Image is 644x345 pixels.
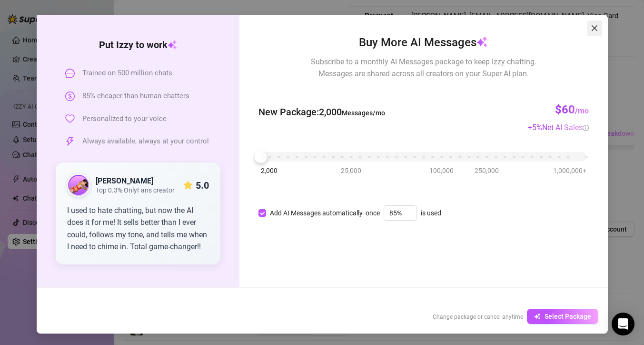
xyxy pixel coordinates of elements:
[359,34,488,52] span: Buy More AI Messages
[65,137,75,146] span: thunderbolt
[99,39,177,51] strong: Put Izzy to work
[183,181,193,190] span: star
[429,165,454,176] span: 100,000
[82,91,189,102] span: 85% cheaper than human chatters
[555,102,589,118] h3: $60
[475,165,499,176] span: 250,000
[341,165,361,176] span: 25,000
[82,136,209,147] span: Always available, always at your control
[96,186,175,194] span: Top 0.3% OnlyFans creator
[65,114,75,123] span: heart
[587,20,602,36] button: Close
[583,125,589,131] span: info-circle
[82,113,167,125] span: Personalized to your voice
[65,69,75,78] span: message
[196,180,209,191] strong: 5.0
[311,56,536,80] span: Subscribe to a monthly AI Messages package to keep Izzy chatting. Messages are shared across all ...
[270,208,363,218] div: Add AI Messages automatically
[342,109,385,117] span: Messages/mo
[587,24,602,32] span: Close
[421,208,441,218] span: is used
[528,123,589,132] span: + 5 %
[366,208,380,218] span: once
[68,175,89,196] img: public
[67,204,209,253] div: I used to hate chatting, but now the AI does it for me! It sells better than I ever could, follow...
[82,68,172,79] span: Trained on 500 million chats
[258,105,385,120] span: New Package : 2,000
[433,314,523,320] span: Change package or cancel anytime
[96,176,153,185] strong: [PERSON_NAME]
[545,313,591,320] span: Select Package
[591,24,598,32] span: close
[612,313,634,335] div: Open Intercom Messenger
[65,91,75,101] span: dollar
[553,165,586,176] span: 1,000,000+
[261,165,277,176] span: 2,000
[527,309,598,324] button: Select Package
[542,122,589,133] div: Net AI Sales
[575,106,589,115] span: /mo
